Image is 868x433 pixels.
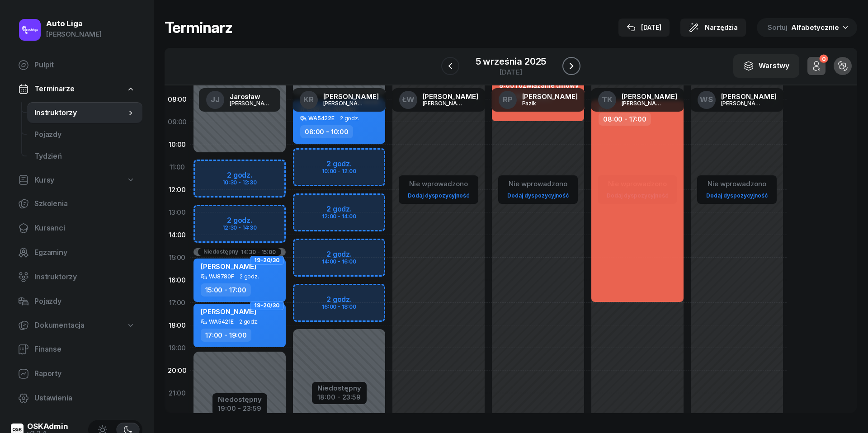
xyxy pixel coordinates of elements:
span: Narzędzia [705,22,738,33]
span: ŁW [402,96,415,104]
div: [PERSON_NAME] [423,93,478,100]
button: Nie wprowadzonoDodaj dyspozycyjność [504,176,572,203]
div: 13:00 [165,201,190,224]
a: Ustawienia [11,387,142,409]
div: [DATE] [476,69,547,75]
a: Pulpit [11,54,142,76]
div: 09:00 [165,111,190,133]
span: Pulpit [34,59,135,71]
div: Pazik [522,100,566,106]
button: 0 [807,57,826,75]
a: Dodaj dyspozycyjność [703,190,771,201]
a: Tydzień [27,146,142,167]
div: [PERSON_NAME] [423,100,466,106]
span: 19-20/30 [254,259,280,261]
div: Nie wprowadzono [504,178,572,190]
div: 15:00 - 17:00 [201,283,251,297]
div: Jarosław [230,93,273,100]
a: TK[PERSON_NAME][PERSON_NAME] [591,88,684,112]
span: KR [303,96,314,104]
span: 2 godz. [239,319,259,325]
a: Raporty [11,363,142,385]
span: Tydzień [34,151,135,162]
a: Pojazdy [11,291,142,312]
div: [DATE] [627,22,661,33]
div: 20:00 [165,359,190,382]
a: Dodaj dyspozycyjność [504,190,572,201]
div: [PERSON_NAME] [622,93,677,100]
a: Kursanci [11,217,142,239]
div: 0 [819,55,828,63]
h1: Terminarz [165,19,232,36]
span: Ustawienia [34,392,135,404]
div: Niedostępny [317,385,361,391]
div: WA5422E [308,115,335,121]
div: 08:00 [165,88,190,111]
span: Pojazdy [34,296,135,307]
div: 17:00 - 19:00 [201,329,251,342]
span: TK [602,96,613,104]
div: 19:00 - 23:59 [218,403,262,412]
div: 19:00 [165,337,190,359]
div: WA5421E [209,319,234,325]
a: Pojazdy [27,124,142,146]
div: 21:00 [165,382,190,405]
span: Terminarze [34,83,74,95]
a: JJJarosław[PERSON_NAME] [199,88,280,112]
div: 14:00 [165,224,190,246]
div: [PERSON_NAME] [721,100,764,106]
div: Nie wprowadzono [703,178,771,190]
span: Pojazdy [34,129,135,141]
div: Nie wprowadzono [404,178,473,190]
span: Instruktorzy [34,107,126,119]
div: Niedostępny [218,396,262,403]
div: 22:00 [165,405,190,427]
button: [DATE] [618,19,670,37]
div: [PERSON_NAME] [230,100,273,106]
span: Kursy [34,174,54,186]
div: 12:00 [165,179,190,201]
span: Kursanci [34,222,135,234]
div: 5 września 2025 [476,57,547,66]
span: JJ [211,96,220,104]
div: 11:00 [165,156,190,179]
div: [PERSON_NAME] [721,93,777,100]
div: 17:00 [165,292,190,314]
button: Niedostępny19:00 - 23:59 [218,394,262,414]
button: Niedostępny18:00 - 23:59 [317,383,361,403]
div: [PERSON_NAME] [323,93,379,100]
span: Szkolenia [34,198,135,210]
button: Warstwy [733,54,799,78]
a: Egzaminy [11,242,142,264]
div: Niedostępny [203,249,238,255]
div: 18:00 [165,314,190,337]
div: [PERSON_NAME] [622,100,665,106]
a: RP[PERSON_NAME]Pazik [491,88,585,112]
div: OSKAdmin [27,423,68,430]
span: Egzaminy [34,247,135,259]
span: 19-20/30 [254,305,280,306]
span: Dokumentacja [34,320,85,331]
div: [PERSON_NAME] [323,100,367,106]
div: [PERSON_NAME] [46,28,102,40]
div: Auto Liga [46,20,102,28]
a: Dokumentacja [11,315,142,336]
a: Terminarze [11,79,142,99]
div: 08:00 - 10:00 [300,125,353,138]
a: Kursy [11,170,142,191]
div: 16:00 [165,269,190,292]
div: Warstwy [743,60,789,72]
span: Raporty [34,368,135,380]
button: Nie wprowadzonoDodaj dyspozycyjność [703,176,771,203]
span: Sortuj [768,22,789,33]
div: 15:00 [165,246,190,269]
span: RP [503,96,513,104]
a: Instruktorzy [27,102,142,124]
a: WS[PERSON_NAME][PERSON_NAME] [690,88,784,112]
div: 14:30 - 15:00 [241,249,276,255]
div: 08:00 - 17:00 [599,113,651,126]
a: ŁW[PERSON_NAME][PERSON_NAME] [392,88,486,112]
a: KR[PERSON_NAME][PERSON_NAME] [292,88,386,112]
span: [PERSON_NAME] [201,307,256,316]
button: Niedostępny14:30 - 15:00 [203,249,276,255]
